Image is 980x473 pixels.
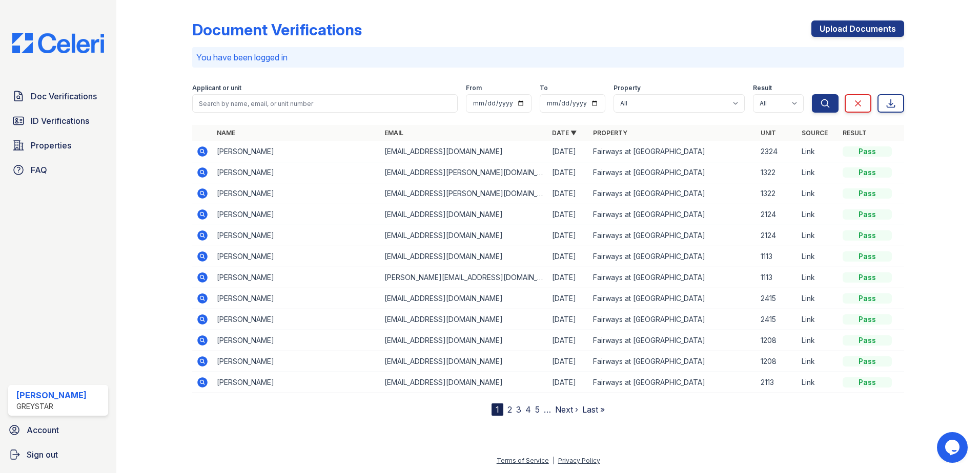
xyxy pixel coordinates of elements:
td: [EMAIL_ADDRESS][PERSON_NAME][DOMAIN_NAME] [380,183,548,204]
td: 2324 [757,141,798,162]
td: 2113 [757,372,798,393]
span: ID Verifications [31,115,89,127]
div: Pass [843,146,892,157]
td: 1208 [757,351,798,372]
td: [EMAIL_ADDRESS][DOMAIN_NAME] [380,351,548,372]
td: [DATE] [548,204,589,225]
td: [PERSON_NAME] [213,246,380,267]
label: Applicant or unit [192,84,241,92]
a: Terms of Service [497,457,549,464]
td: [DATE] [548,225,589,246]
div: 1 [492,403,503,416]
td: [DATE] [548,372,589,393]
td: Link [798,372,839,393]
a: Source [802,129,828,137]
div: Pass [843,314,892,325]
td: [DATE] [548,351,589,372]
div: Pass [843,188,892,199]
td: [EMAIL_ADDRESS][DOMAIN_NAME] [380,309,548,330]
td: [DATE] [548,288,589,309]
td: Fairways at [GEOGRAPHIC_DATA] [589,309,757,330]
td: [EMAIL_ADDRESS][DOMAIN_NAME] [380,141,548,162]
a: Account [4,420,112,440]
div: Pass [843,377,892,388]
td: Link [798,183,839,204]
td: [EMAIL_ADDRESS][DOMAIN_NAME] [380,225,548,246]
td: Link [798,204,839,225]
td: 2415 [757,288,798,309]
span: Doc Verifications [31,90,97,102]
td: [PERSON_NAME] [213,183,380,204]
div: [PERSON_NAME] [16,389,87,401]
td: 1208 [757,330,798,351]
div: Pass [843,167,892,178]
a: Upload Documents [811,20,904,37]
a: Date ▼ [552,129,577,137]
td: [PERSON_NAME] [213,267,380,288]
td: Link [798,351,839,372]
label: Property [614,84,641,92]
td: [DATE] [548,330,589,351]
span: Properties [31,139,71,152]
td: 1322 [757,162,798,183]
td: [PERSON_NAME] [213,330,380,351]
div: | [553,457,555,464]
td: [EMAIL_ADDRESS][DOMAIN_NAME] [380,288,548,309]
div: Pass [843,335,892,346]
td: [DATE] [548,267,589,288]
td: 2124 [757,204,798,225]
td: [PERSON_NAME] [213,288,380,309]
td: [EMAIL_ADDRESS][DOMAIN_NAME] [380,246,548,267]
td: 1113 [757,267,798,288]
div: Pass [843,293,892,304]
div: Pass [843,356,892,367]
td: Link [798,330,839,351]
td: Link [798,141,839,162]
td: Link [798,162,839,183]
td: Link [798,246,839,267]
td: [DATE] [548,141,589,162]
div: Pass [843,209,892,220]
td: [DATE] [548,309,589,330]
div: Pass [843,251,892,262]
td: [PERSON_NAME] [213,225,380,246]
td: Fairways at [GEOGRAPHIC_DATA] [589,183,757,204]
img: CE_Logo_Blue-a8612792a0a2168367f1c8372b55b34899dd931a85d93a1a3d3e32e68fde9ad4.png [4,33,112,53]
a: Unit [761,129,776,137]
td: [PERSON_NAME] [213,309,380,330]
a: Email [384,129,403,137]
td: [PERSON_NAME] [213,141,380,162]
label: From [466,84,482,92]
td: [PERSON_NAME][EMAIL_ADDRESS][DOMAIN_NAME] [380,267,548,288]
a: 3 [516,404,521,415]
td: [PERSON_NAME] [213,204,380,225]
a: Name [217,129,235,137]
td: Fairways at [GEOGRAPHIC_DATA] [589,141,757,162]
a: Property [593,129,627,137]
a: Privacy Policy [558,457,600,464]
td: 2415 [757,309,798,330]
a: 2 [507,404,512,415]
span: Account [27,424,59,436]
td: Fairways at [GEOGRAPHIC_DATA] [589,288,757,309]
a: ID Verifications [8,111,108,131]
a: Next › [555,404,578,415]
div: Pass [843,230,892,241]
td: 2124 [757,225,798,246]
td: Fairways at [GEOGRAPHIC_DATA] [589,372,757,393]
a: Last » [582,404,605,415]
td: 1113 [757,246,798,267]
td: [EMAIL_ADDRESS][PERSON_NAME][DOMAIN_NAME] [380,162,548,183]
td: Link [798,225,839,246]
td: Fairways at [GEOGRAPHIC_DATA] [589,267,757,288]
td: Fairways at [GEOGRAPHIC_DATA] [589,162,757,183]
td: [EMAIL_ADDRESS][DOMAIN_NAME] [380,372,548,393]
td: [PERSON_NAME] [213,162,380,183]
a: Doc Verifications [8,86,108,106]
td: Fairways at [GEOGRAPHIC_DATA] [589,225,757,246]
span: … [544,403,551,416]
label: Result [753,84,772,92]
td: Fairways at [GEOGRAPHIC_DATA] [589,204,757,225]
div: Greystar [16,401,87,412]
td: [DATE] [548,162,589,183]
